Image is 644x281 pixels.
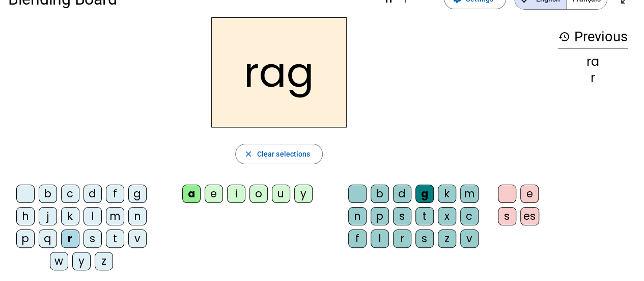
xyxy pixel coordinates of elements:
[498,207,516,225] div: s
[16,229,35,248] div: p
[128,207,147,225] div: n
[371,229,389,248] div: l
[460,185,479,203] div: m
[438,229,456,248] div: z
[348,229,367,248] div: f
[205,185,223,203] div: e
[106,207,124,225] div: m
[249,185,268,203] div: o
[415,229,434,248] div: s
[61,229,79,248] div: r
[558,56,628,68] div: ra
[95,252,113,270] div: z
[61,185,79,203] div: c
[50,252,68,270] div: w
[558,25,628,48] h3: Previous
[39,185,57,203] div: b
[211,17,347,127] h2: rag
[460,229,479,248] div: v
[438,185,456,203] div: k
[83,185,102,203] div: d
[244,149,253,159] mat-icon: close
[227,185,245,203] div: i
[182,185,201,203] div: a
[371,185,389,203] div: b
[39,229,57,248] div: q
[438,207,456,225] div: x
[257,148,311,160] span: Clear selections
[106,185,124,203] div: f
[83,229,102,248] div: s
[558,72,628,84] div: r
[415,207,434,225] div: t
[83,207,102,225] div: l
[393,229,411,248] div: r
[106,229,124,248] div: t
[272,185,290,203] div: u
[235,144,323,164] button: Clear selections
[16,207,35,225] div: h
[520,207,539,225] div: es
[393,207,411,225] div: s
[371,207,389,225] div: p
[72,252,91,270] div: y
[348,207,367,225] div: n
[393,185,411,203] div: d
[128,229,147,248] div: v
[128,185,147,203] div: g
[39,207,57,225] div: j
[558,31,570,43] mat-icon: history
[460,207,479,225] div: c
[520,185,539,203] div: e
[294,185,313,203] div: y
[415,185,434,203] div: g
[61,207,79,225] div: k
